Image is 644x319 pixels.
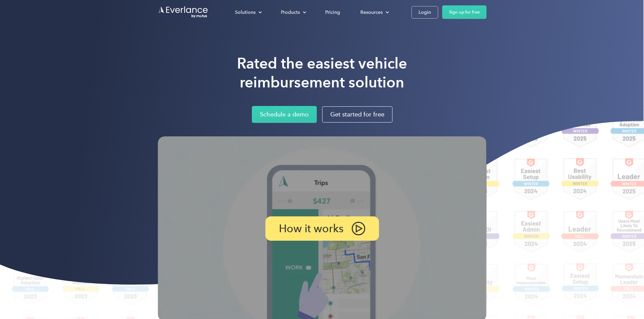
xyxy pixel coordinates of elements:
a: Login [411,6,438,19]
div: Login [419,8,431,17]
div: Resources [360,8,383,17]
h1: Rated the easiest vehicle reimbursement solution [237,54,407,92]
a: Go to homepage [158,6,209,19]
p: How it works [279,224,343,233]
div: Pricing [325,8,340,17]
a: Schedule a demo [252,106,317,123]
a: Sign up for free [442,5,486,19]
a: Pricing [318,6,347,18]
a: Get started for free [322,106,392,123]
div: Solutions [235,8,256,17]
div: Products [281,8,300,17]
